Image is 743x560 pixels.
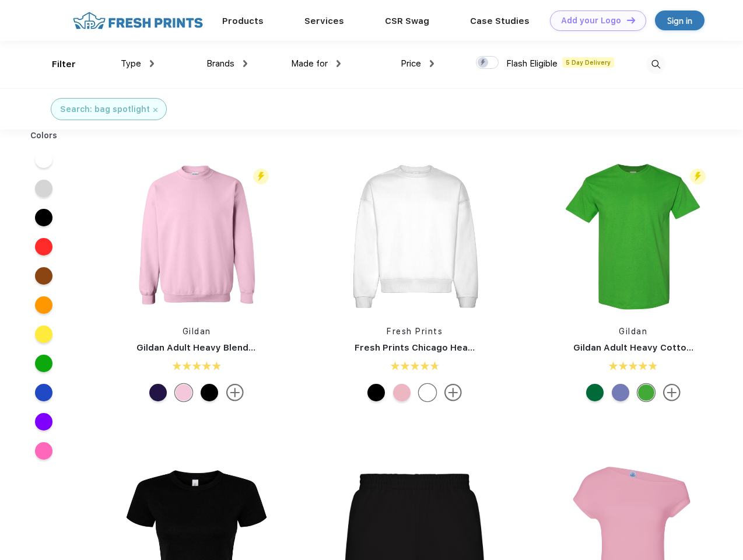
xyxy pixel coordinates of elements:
[401,58,421,69] span: Price
[419,384,436,401] div: White
[663,384,681,401] img: more.svg
[243,60,247,67] img: dropdown.png
[612,384,629,401] div: Violet
[291,58,328,69] span: Made for
[69,10,206,31] img: fo%20logo%202.webp
[655,10,705,30] a: Sign in
[222,16,264,26] a: Products
[183,327,211,336] a: Gildan
[627,17,635,23] img: DT
[60,103,150,116] div: Search: bag spotlight
[119,159,274,314] img: func=resize&h=266
[556,159,711,314] img: func=resize&h=266
[430,60,434,67] img: dropdown.png
[175,384,192,401] div: Light Pink
[367,384,385,401] div: Black
[149,384,167,401] div: Purple
[619,327,647,336] a: Gildan
[253,169,269,184] img: flash_active_toggle.svg
[121,58,141,69] span: Type
[444,384,462,401] img: more.svg
[586,384,604,401] div: Antiq Irish Grn
[136,342,387,353] a: Gildan Adult Heavy Blend Adult 8 Oz. 50/50 Fleece Crew
[387,327,443,336] a: Fresh Prints
[206,58,234,69] span: Brands
[637,384,655,401] div: Electric Green
[226,384,244,401] img: more.svg
[573,342,725,353] a: Gildan Adult Heavy Cotton T-Shirt
[355,342,556,353] a: Fresh Prints Chicago Heavyweight Crewneck
[337,159,492,314] img: func=resize&h=266
[22,129,66,142] div: Colors
[506,58,558,69] span: Flash Eligible
[667,14,692,27] div: Sign in
[690,169,706,184] img: flash_active_toggle.svg
[646,55,665,74] img: desktop_search.svg
[150,60,154,67] img: dropdown.png
[52,58,76,71] div: Filter
[153,108,157,112] img: filter_cancel.svg
[393,384,411,401] div: Pink
[337,60,341,67] img: dropdown.png
[201,384,218,401] div: Black
[561,16,621,26] div: Add your Logo
[562,57,614,68] span: 5 Day Delivery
